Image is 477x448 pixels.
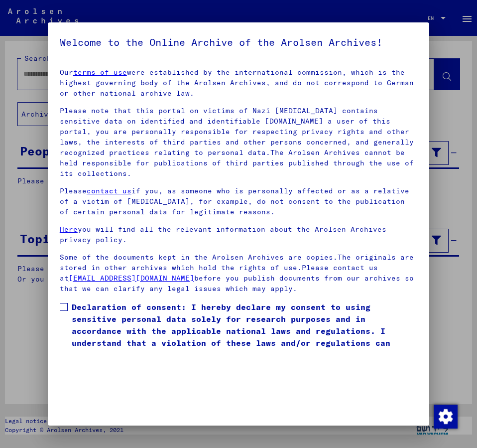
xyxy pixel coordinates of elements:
span: Declaration of consent: I hereby declare my consent to using sensitive personal data solely for r... [72,301,417,361]
p: Our were established by the international commission, which is the highest governing body of the ... [60,67,417,99]
div: Change consent [433,404,457,428]
p: Please if you, as someone who is personally affected or as a relative of a victim of [MEDICAL_DAT... [60,186,417,217]
h5: Welcome to the Online Archive of the Arolsen Archives! [60,34,417,50]
a: Here [60,225,78,234]
img: Change consent [434,405,458,429]
p: Some of the documents kept in the Arolsen Archives are copies.The originals are stored in other a... [60,252,417,294]
p: you will find all the relevant information about the Arolsen Archives privacy policy. [60,224,417,245]
a: terms of use [73,68,127,77]
a: contact us [87,186,131,195]
a: [EMAIL_ADDRESS][DOMAIN_NAME] [69,274,194,283]
p: Please note that this portal on victims of Nazi [MEDICAL_DATA] contains sensitive data on identif... [60,106,417,179]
